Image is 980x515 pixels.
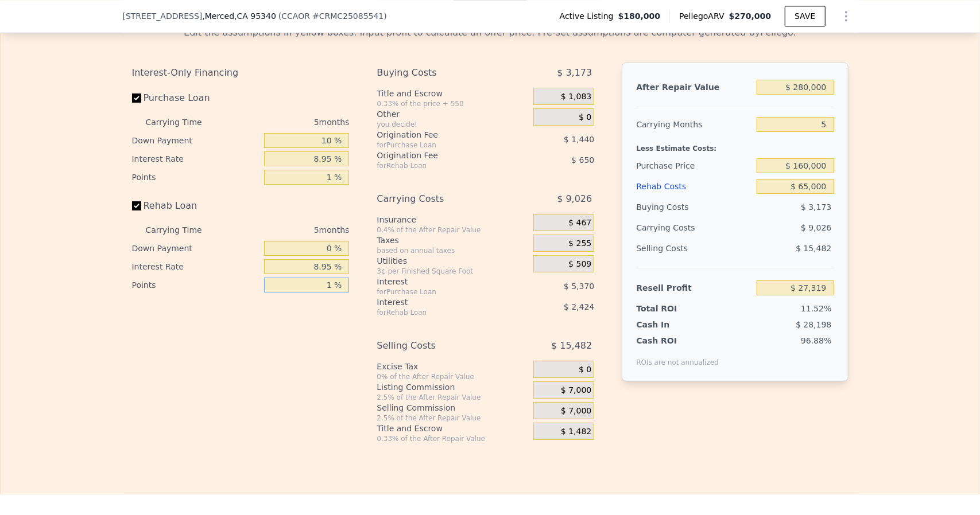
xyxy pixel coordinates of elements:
span: $ 2,424 [564,302,594,311]
span: $ 1,440 [564,135,594,144]
span: [STREET_ADDRESS] [123,10,203,22]
div: Edit the assumptions in yellow boxes. Input profit to calculate an offer price. Pre-set assumptio... [132,26,849,40]
div: Carrying Costs [377,189,505,209]
div: 5 months [225,221,350,239]
span: $ 7,000 [561,385,591,396]
span: $ 1,482 [561,427,591,437]
div: Carrying Months [636,114,752,135]
span: $ 467 [568,218,591,228]
div: you decide! [377,120,529,129]
div: Buying Costs [636,197,752,217]
div: Interest [377,276,505,287]
label: Rehab Loan [132,196,260,216]
div: Cash ROI [636,335,719,346]
div: for Rehab Loan [377,161,505,170]
span: $ 0 [579,365,591,375]
div: Origination Fee [377,150,505,161]
button: Show Options [835,5,858,28]
div: 0.33% of the After Repair Value [377,434,529,443]
div: Total ROI [636,303,708,314]
div: ( ) [278,10,387,22]
div: Points [132,168,260,186]
span: $ 1,083 [561,92,591,102]
div: Resell Profit [636,278,752,298]
div: Excise Tax [377,361,529,372]
div: for Purchase Loan [377,287,505,296]
span: Active Listing [560,10,618,22]
span: $ 15,482 [796,244,831,253]
div: After Repair Value [636,77,752,97]
div: Carrying Costs [636,217,708,238]
div: Utilities [377,255,529,267]
input: Purchase Loan [132,93,141,103]
div: for Purchase Loan [377,141,505,150]
div: Carrying Time [146,113,220,131]
span: $ 509 [568,259,591,270]
div: Buying Costs [377,63,505,83]
div: Title and Escrow [377,423,529,434]
div: Cash In [636,319,708,330]
div: 0% of the After Repair Value [377,372,529,381]
div: Purchase Price [636,155,752,176]
span: $ 9,026 [801,223,831,232]
div: for Rehab Loan [377,308,505,317]
span: $ 5,370 [564,282,594,291]
span: , Merced [202,10,276,22]
span: $180,000 [618,10,661,22]
div: Rehab Costs [636,176,752,197]
div: 3¢ per Finished Square Foot [377,267,529,276]
div: 2.5% of the After Repair Value [377,393,529,402]
span: $ 3,173 [801,202,831,212]
span: $ 255 [568,239,591,249]
div: Selling Costs [636,238,752,259]
div: Selling Costs [377,335,505,356]
input: Rehab Loan [132,201,141,210]
span: # CRMC25085541 [312,11,384,21]
div: Title and Escrow [377,88,529,99]
label: Purchase Loan [132,88,260,108]
div: Origination Fee [377,129,505,141]
span: 11.52% [801,304,831,313]
div: Listing Commission [377,381,529,393]
div: based on annual taxes [377,246,529,255]
span: $ 0 [579,112,591,123]
span: Pellego ARV [679,10,729,22]
div: Interest-Only Financing [132,63,350,83]
span: $ 15,482 [551,335,592,356]
div: Carrying Time [146,221,220,239]
div: Interest Rate [132,150,260,168]
span: $ 7,000 [561,406,591,416]
div: 0.33% of the price + 550 [377,99,529,108]
span: CCAOR [281,11,310,21]
span: , CA 95340 [234,11,276,21]
div: Taxes [377,235,529,246]
div: Selling Commission [377,402,529,413]
span: $ 650 [571,155,594,165]
div: Other [377,108,529,120]
div: Down Payment [132,131,260,150]
div: Points [132,276,260,294]
span: $ 9,026 [557,189,592,209]
button: SAVE [785,6,825,26]
span: 96.88% [801,336,831,345]
div: Insurance [377,214,529,225]
span: $ 28,198 [796,320,831,329]
div: 0.4% of the After Repair Value [377,225,529,235]
div: Interest [377,296,505,308]
div: ROIs are not annualized [636,346,719,367]
div: 5 months [225,113,350,131]
div: Less Estimate Costs: [636,135,834,155]
div: Down Payment [132,239,260,257]
div: 2.5% of the After Repair Value [377,413,529,423]
span: $ 3,173 [557,63,592,83]
span: $270,000 [729,11,772,21]
div: Interest Rate [132,257,260,276]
